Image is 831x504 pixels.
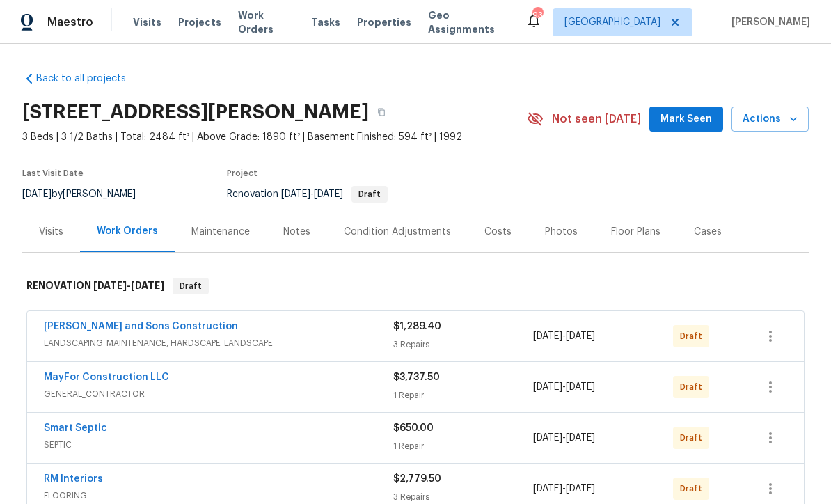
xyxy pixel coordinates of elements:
[533,380,595,394] span: -
[649,107,723,132] button: Mark Seen
[22,264,809,308] div: RENOVATION [DATE]-[DATE]Draft
[393,423,434,433] span: $650.00
[47,15,93,29] span: Maestro
[97,224,158,238] div: Work Orders
[44,336,393,350] span: LANDSCAPING_MAINTENANCE, HARDSCAPE_LANDSCAPE
[22,130,527,144] span: 3 Beds | 3 1/2 Baths | Total: 2484 ft² | Above Grade: 1890 ft² | Basement Finished: 594 ft² | 1992
[369,100,394,125] button: Copy Address
[393,372,440,382] span: $3,737.50
[191,225,250,239] div: Maintenance
[314,189,343,199] span: [DATE]
[44,489,393,503] span: FLOORING
[93,281,164,290] span: -
[44,474,103,484] a: RM Interiors
[533,484,562,494] span: [DATE]
[533,482,595,496] span: -
[133,15,161,29] span: Visits
[93,281,127,290] span: [DATE]
[660,111,712,128] span: Mark Seen
[227,169,258,178] span: Project
[178,15,221,29] span: Projects
[680,431,708,445] span: Draft
[22,169,84,178] span: Last Visit Date
[281,189,343,199] span: -
[22,186,152,203] div: by [PERSON_NAME]
[174,279,207,293] span: Draft
[566,484,595,494] span: [DATE]
[22,72,156,86] a: Back to all projects
[353,190,386,198] span: Draft
[393,322,441,331] span: $1,289.40
[611,225,660,239] div: Floor Plans
[22,105,369,119] h2: [STREET_ADDRESS][PERSON_NAME]
[131,281,164,290] span: [DATE]
[311,17,340,27] span: Tasks
[44,322,238,331] a: [PERSON_NAME] and Sons Construction
[564,15,660,29] span: [GEOGRAPHIC_DATA]
[393,490,533,504] div: 3 Repairs
[726,15,810,29] span: [PERSON_NAME]
[39,225,63,239] div: Visits
[44,372,169,382] a: MayFor Construction LLC
[533,433,562,443] span: [DATE]
[731,107,809,132] button: Actions
[44,438,393,452] span: SEPTIC
[680,380,708,394] span: Draft
[428,8,509,36] span: Geo Assignments
[393,474,441,484] span: $2,779.50
[357,15,411,29] span: Properties
[566,331,595,341] span: [DATE]
[532,8,542,22] div: 93
[566,433,595,443] span: [DATE]
[566,382,595,392] span: [DATE]
[694,225,722,239] div: Cases
[533,431,595,445] span: -
[44,423,107,433] a: Smart Septic
[552,112,641,126] span: Not seen [DATE]
[533,331,562,341] span: [DATE]
[44,387,393,401] span: GENERAL_CONTRACTOR
[680,482,708,496] span: Draft
[281,189,310,199] span: [DATE]
[393,439,533,453] div: 1 Repair
[680,329,708,343] span: Draft
[344,225,451,239] div: Condition Adjustments
[238,8,294,36] span: Work Orders
[227,189,388,199] span: Renovation
[283,225,310,239] div: Notes
[26,278,164,294] h6: RENOVATION
[484,225,512,239] div: Costs
[533,329,595,343] span: -
[22,189,52,199] span: [DATE]
[393,388,533,402] div: 1 Repair
[545,225,578,239] div: Photos
[743,111,798,128] span: Actions
[533,382,562,392] span: [DATE]
[393,338,533,352] div: 3 Repairs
